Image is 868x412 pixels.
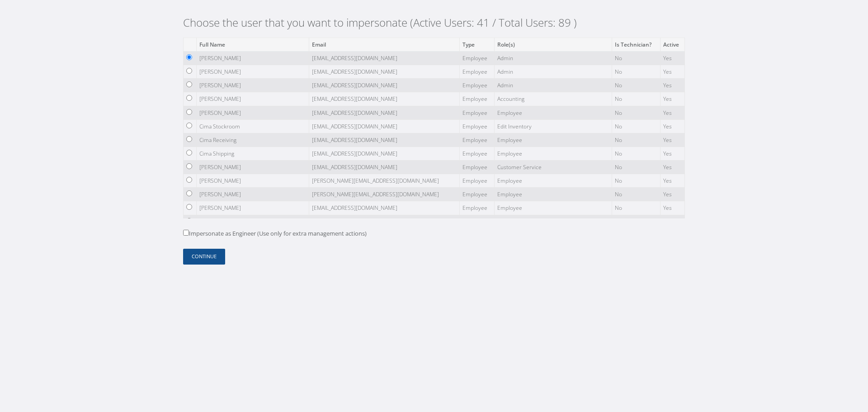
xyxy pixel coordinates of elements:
td: [PERSON_NAME] [197,51,309,65]
td: Employee [460,161,495,174]
td: Employee [460,119,495,133]
td: [PERSON_NAME] [197,174,309,188]
td: No [612,51,660,65]
td: [EMAIL_ADDRESS][DOMAIN_NAME] [309,92,460,106]
td: No [612,161,660,174]
td: Yes [660,51,684,65]
td: No [612,201,660,215]
td: Employee [460,92,495,106]
td: Employee [495,106,612,119]
td: Employee [460,79,495,92]
td: Yes [660,215,684,228]
td: Employee [460,215,495,228]
td: Employee [495,215,612,228]
td: Employee [495,147,612,160]
td: [EMAIL_ADDRESS][DOMAIN_NAME] [309,65,460,79]
th: Type [460,38,495,51]
th: Full Name [197,38,309,51]
td: Employee [460,106,495,119]
td: Yes [660,201,684,215]
td: Cima Stockroom [197,119,309,133]
td: Yes [660,79,684,92]
td: [EMAIL_ADDRESS][DOMAIN_NAME] [309,106,460,119]
td: Yes [660,161,684,174]
td: Edit Inventory [495,119,612,133]
td: No [612,174,660,188]
td: Employee [495,174,612,188]
td: Employee [460,133,495,147]
td: [EMAIL_ADDRESS][DOMAIN_NAME] [309,147,460,160]
td: Yes [660,147,684,160]
td: No [612,106,660,119]
td: Accounting [495,92,612,106]
td: Yes [660,92,684,106]
td: Yes [660,133,684,147]
td: [EMAIL_ADDRESS][DOMAIN_NAME] [309,79,460,92]
td: Customer Service [495,161,612,174]
td: [EMAIL_ADDRESS][DOMAIN_NAME] [309,161,460,174]
td: [PERSON_NAME][EMAIL_ADDRESS][DOMAIN_NAME] [309,174,460,188]
td: Yes [660,174,684,188]
td: [PERSON_NAME] [197,92,309,106]
th: Active [660,38,684,51]
td: [EMAIL_ADDRESS][DOMAIN_NAME] [309,119,460,133]
td: Arianna De La Paz [197,215,309,228]
td: [PERSON_NAME] [197,106,309,119]
td: No [612,65,660,79]
td: Employee [460,51,495,65]
td: Cima Shipping [197,147,309,160]
td: [EMAIL_ADDRESS][DOMAIN_NAME] [309,51,460,65]
td: Admin [495,51,612,65]
td: No [612,92,660,106]
td: [PERSON_NAME] [197,161,309,174]
td: Admin [495,79,612,92]
td: Employee [460,201,495,215]
th: Email [309,38,460,51]
td: Yes [660,65,684,79]
td: [EMAIL_ADDRESS][DOMAIN_NAME] [309,201,460,215]
td: [EMAIL_ADDRESS][DOMAIN_NAME] [309,215,460,228]
th: Is Technician? [612,38,660,51]
td: Cima Receiving [197,133,309,147]
td: [EMAIL_ADDRESS][DOMAIN_NAME] [309,133,460,147]
td: [PERSON_NAME] [197,65,309,79]
input: Impersonate as Engineer (Use only for extra management actions) [183,230,189,236]
td: No [612,119,660,133]
td: Employee [495,201,612,215]
button: Continue [183,249,225,265]
h2: Choose the user that you want to impersonate (Active Users: 41 / Total Users: 89 ) [183,16,685,29]
td: Employee [460,174,495,188]
td: Employee [460,147,495,160]
td: No [612,215,660,228]
td: Yes [660,119,684,133]
td: [PERSON_NAME][EMAIL_ADDRESS][DOMAIN_NAME] [309,188,460,201]
td: Employee [495,188,612,201]
td: No [612,79,660,92]
td: Yes [660,188,684,201]
td: Employee [495,133,612,147]
td: Admin [495,65,612,79]
td: No [612,133,660,147]
td: [PERSON_NAME] [197,79,309,92]
td: Employee [460,188,495,201]
td: No [612,188,660,201]
th: Role(s) [495,38,612,51]
td: [PERSON_NAME] [197,188,309,201]
td: Employee [460,65,495,79]
td: Yes [660,106,684,119]
td: [PERSON_NAME] [197,201,309,215]
td: No [612,147,660,160]
label: Impersonate as Engineer (Use only for extra management actions) [183,229,367,238]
